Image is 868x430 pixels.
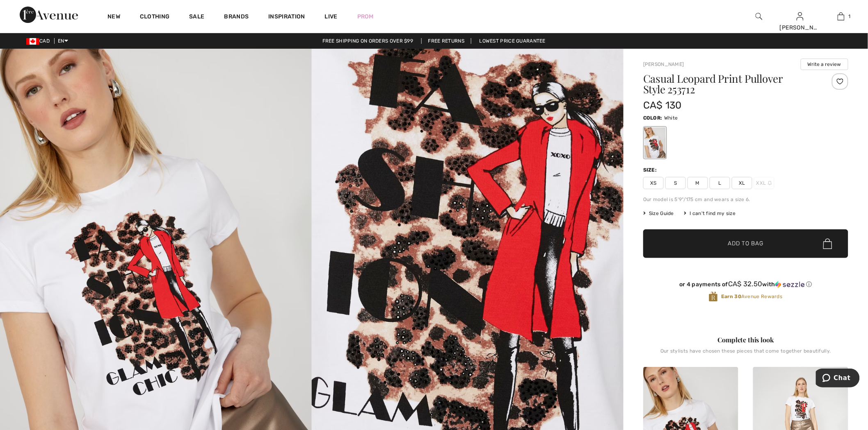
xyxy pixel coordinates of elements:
button: Write a review [801,59,848,70]
div: Our model is 5'9"/175 cm and wears a size 6. [643,196,848,203]
button: Add to Bag [643,229,848,258]
a: 1 [821,11,861,21]
span: S [665,177,686,189]
div: Our stylists have chosen these pieces that come together beautifully. [643,348,848,360]
a: Sale [189,13,204,22]
a: Free Returns [421,38,472,44]
span: XXL [754,177,774,189]
img: My Info [797,11,804,21]
span: CA$ 130 [643,100,682,111]
span: Size Guide [643,210,674,217]
span: Color: [643,115,662,121]
span: White [664,115,678,121]
span: Add to Bag [728,240,763,248]
div: White [644,127,666,158]
a: Clothing [140,13,169,22]
a: Brands [224,13,249,22]
div: [PERSON_NAME] [780,23,820,32]
span: Inspiration [268,13,305,22]
iframe: Opens a widget where you can chat to one of our agents [816,369,860,389]
span: XL [732,177,752,189]
a: Prom [357,12,374,21]
span: M [688,177,708,189]
h1: Casual Leopard Print Pullover Style 253712 [643,73,814,95]
img: Canadian Dollar [26,38,39,45]
img: Avenue Rewards [709,291,718,302]
a: Sign In [797,12,804,20]
span: EN [58,38,68,44]
img: 1ère Avenue [20,7,78,23]
img: My Bag [838,11,845,21]
span: 1 [849,13,851,20]
a: Live [325,12,338,21]
span: Avenue Rewards [721,293,782,300]
a: Free shipping on orders over $99 [316,38,420,44]
span: XS [643,177,664,189]
a: New [107,13,120,22]
img: Bag.svg [823,238,832,249]
div: or 4 payments ofCA$ 32.50withSezzle Click to learn more about Sezzle [643,280,848,291]
a: [PERSON_NAME] [643,61,684,67]
img: search the website [756,11,763,21]
img: Sezzle [775,281,805,288]
span: L [710,177,730,189]
span: CAD [26,38,53,44]
a: Lowest Price Guarantee [473,38,553,44]
div: Size: [643,166,659,174]
div: or 4 payments of with [643,280,848,288]
div: I can't find my size [684,210,736,217]
div: Complete this look [643,335,848,345]
img: ring-m.svg [768,181,772,185]
span: CA$ 32.50 [728,280,763,288]
strong: Earn 30 [721,294,741,299]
